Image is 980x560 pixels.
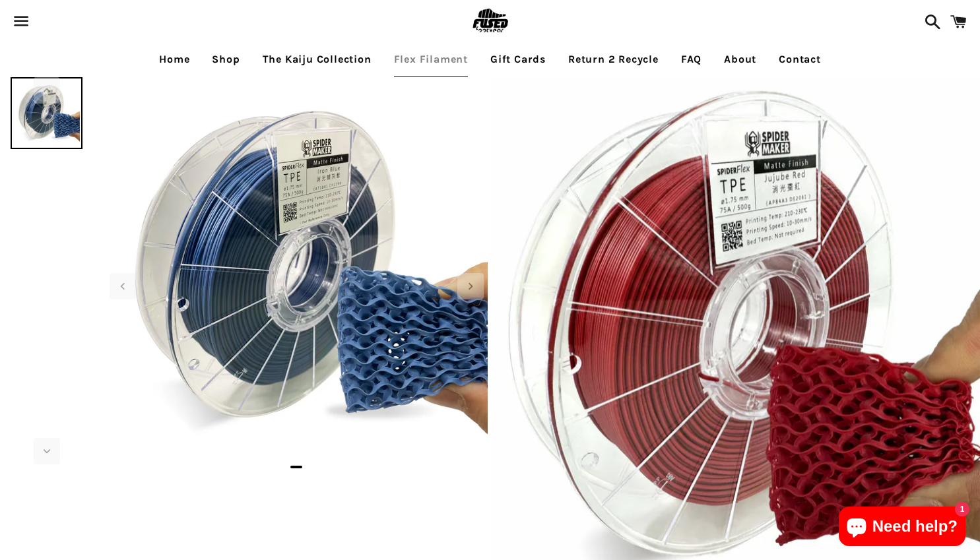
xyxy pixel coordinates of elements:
[714,43,766,76] a: About
[110,273,136,299] div: Previous slide
[149,43,199,76] a: Home
[671,43,711,76] a: FAQ
[769,43,831,76] a: Contact
[253,43,381,76] a: The Kaiju Collection
[202,43,249,76] a: Shop
[290,466,302,468] span: Go to slide 1
[835,507,969,549] inbox-online-store-chat: Shopify online store chat
[558,43,669,76] a: Return 2 Recycle
[480,43,556,76] a: Gift Cards
[384,43,478,76] a: Flex Filament
[457,273,484,299] div: Next slide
